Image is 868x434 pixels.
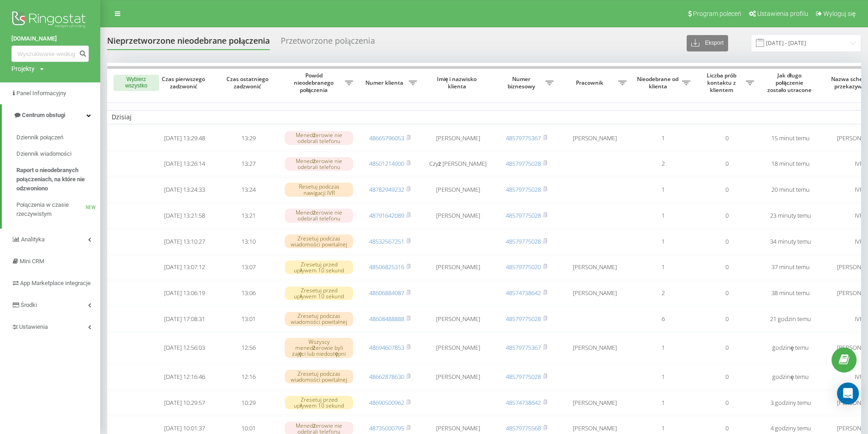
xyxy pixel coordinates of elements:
td: [DATE] 12:56:03 [153,333,216,363]
td: 0 [695,281,759,305]
span: Połączenia w czasie rzeczywistym [16,200,86,219]
a: 48735000795 [369,424,404,432]
span: Numer klienta [362,79,409,87]
span: Mini CRM [20,258,44,265]
div: Zresetuj przed upływem 10 sekund [285,260,353,274]
input: Wyszukiwanie według numeru [11,46,89,62]
div: Nieprzetworzone nieodebrane połączenia [107,36,270,50]
td: 37 minut temu [759,255,822,280]
a: 48501214900 [369,159,404,168]
td: [PERSON_NAME] [558,126,631,150]
td: 1 [631,365,695,389]
td: [DATE] 13:29:48 [153,126,216,150]
td: [PERSON_NAME] [421,333,494,363]
span: Panel Informacyjny [16,90,66,97]
div: Zresetuj przed upływem 10 sekund [285,396,353,409]
div: Resetuj podczas nawigacji IVR [285,183,353,196]
td: [DATE] 13:07:12 [153,255,216,280]
a: 48579775020 [506,263,541,271]
a: 48665796053 [369,134,404,142]
td: godzinę temu [759,333,822,363]
td: [PERSON_NAME] [558,255,631,280]
a: Centrum obsługi [2,104,100,126]
td: 34 minuty temu [759,230,822,254]
td: 38 minut temu [759,281,822,305]
td: 18 minut temu [759,152,822,176]
td: [DATE] 17:08:31 [153,307,216,331]
a: [DOMAIN_NAME] [11,34,89,43]
a: 48574738642 [506,398,541,407]
div: Projekty [11,64,35,73]
td: [DATE] 13:21:58 [153,204,216,228]
span: Środki [21,301,37,308]
button: Wybierz wszystko [113,75,159,91]
td: 0 [695,152,759,176]
span: Raport o nieodebranych połączeniach, na które nie odzwoniono [16,166,96,193]
span: Centrum obsługi [22,112,65,118]
a: 48574738642 [506,289,541,297]
div: Menedżerowie nie odebrali telefonu [285,131,353,145]
span: Pracownik [563,79,618,87]
td: 3 godziny temu [759,391,822,415]
span: Wyloguj się [823,10,856,17]
td: 12:56 [216,333,280,363]
a: 48579775367 [506,134,541,142]
span: Jak długo połączenie zostało utracone [766,72,815,93]
td: 1 [631,230,695,254]
a: 48791642089 [369,211,404,220]
td: [PERSON_NAME] [421,255,494,280]
div: Menedżerowie nie odebrali telefonu [285,209,353,222]
td: [PERSON_NAME] [421,307,494,331]
td: 2 [631,152,695,176]
td: 0 [695,307,759,331]
a: 48782949232 [369,185,404,194]
td: godzinę temu [759,365,822,389]
a: 48606884087 [369,289,404,297]
a: 48579775028 [506,373,541,381]
a: 48690500962 [369,398,404,407]
span: Czas ostatniego zadzwonić [224,76,273,90]
span: Analityka [21,236,45,243]
td: [DATE] 10:29:57 [153,391,216,415]
a: Dziennik wiadomości [16,146,100,162]
span: Czas pierwszego zadzwonić [160,76,209,90]
span: Liczba prób kontaktu z klientem [699,72,746,93]
td: 13:29 [216,126,280,150]
a: 48506825316 [369,263,404,271]
a: 48579775028 [506,237,541,245]
td: 1 [631,178,695,202]
td: 13:10 [216,230,280,254]
td: 0 [695,230,759,254]
a: Dziennik połączeń [16,129,100,146]
span: Nieodebrane od klienta [636,76,682,90]
span: App Marketplace integracje [20,280,91,286]
td: Czyż [PERSON_NAME] [421,152,494,176]
td: 12:16 [216,365,280,389]
td: 6 [631,307,695,331]
div: Zresetuj podczas wiadomości powitalnej [285,312,353,326]
td: [PERSON_NAME] [558,391,631,415]
td: 13:01 [216,307,280,331]
span: Powód nieodebranego połączenia [285,72,345,93]
div: Zresetuj podczas wiadomości powitalnej [285,370,353,383]
a: Połączenia w czasie rzeczywistymNEW [16,197,100,222]
img: Ringostat logo [11,9,89,32]
span: Numer biznesowy [499,76,545,90]
button: Eksport [687,35,728,51]
td: 13:24 [216,178,280,202]
td: 13:07 [216,255,280,280]
span: Imię i nazwisko klienta [429,76,487,90]
span: Dziennik połączeń [16,133,63,142]
td: 1 [631,333,695,363]
td: 20 minut temu [759,178,822,202]
div: Przetworzone połączenia [281,36,375,50]
div: Wszyscy menedżerowie byli zajęci lub niedostępni [285,338,353,358]
td: 0 [695,178,759,202]
td: [DATE] 13:06:19 [153,281,216,305]
td: [PERSON_NAME] [421,365,494,389]
td: 0 [695,391,759,415]
a: 48579775028 [506,315,541,323]
td: 1 [631,255,695,280]
td: [PERSON_NAME] [421,126,494,150]
a: 48608488888 [369,315,404,323]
